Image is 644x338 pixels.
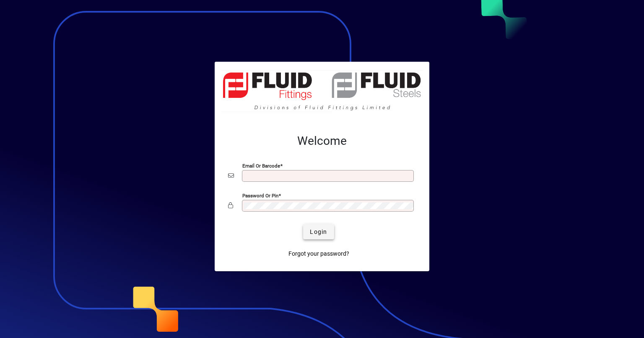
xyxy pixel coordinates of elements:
[228,134,416,148] h2: Welcome
[310,228,327,236] span: Login
[303,224,334,239] button: Login
[242,163,280,169] mat-label: Email or Barcode
[242,193,278,199] mat-label: Password or Pin
[288,249,349,258] span: Forgot your password?
[285,246,353,261] a: Forgot your password?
